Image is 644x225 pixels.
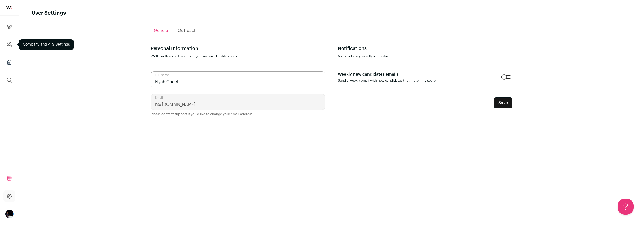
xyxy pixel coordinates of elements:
[494,97,512,108] button: Save
[151,71,325,87] input: Full name
[6,6,12,9] img: wellfound-shorthand-0d5821cbd27db2630d0214b213865d53afaa358527fdda9d0ea32b1df1b89c2c.svg
[5,210,14,218] button: Open dropdown
[31,9,66,17] h1: User Settings
[338,54,512,58] p: Manage how you will get notified
[3,20,15,33] a: Projects
[338,45,512,52] p: Notifications
[338,79,438,83] p: Send a weekly email with new candidates that match my search
[151,45,325,52] p: Personal Information
[178,25,197,36] a: Outreach
[338,71,438,78] p: Weekly new candidates emails
[5,210,14,218] img: 19573719-medium_jpg
[154,29,169,33] span: General
[151,112,325,116] p: Please contact support if you'd like to change your email address
[178,29,197,33] span: Outreach
[3,38,15,51] a: Company and ATS Settings
[151,54,325,58] p: We'll use this info to contact you and send notifications
[19,39,74,50] div: Company and ATS Settings
[151,94,325,110] input: Email
[618,199,634,215] iframe: Help Scout Beacon - Open
[3,56,15,69] a: Company Lists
